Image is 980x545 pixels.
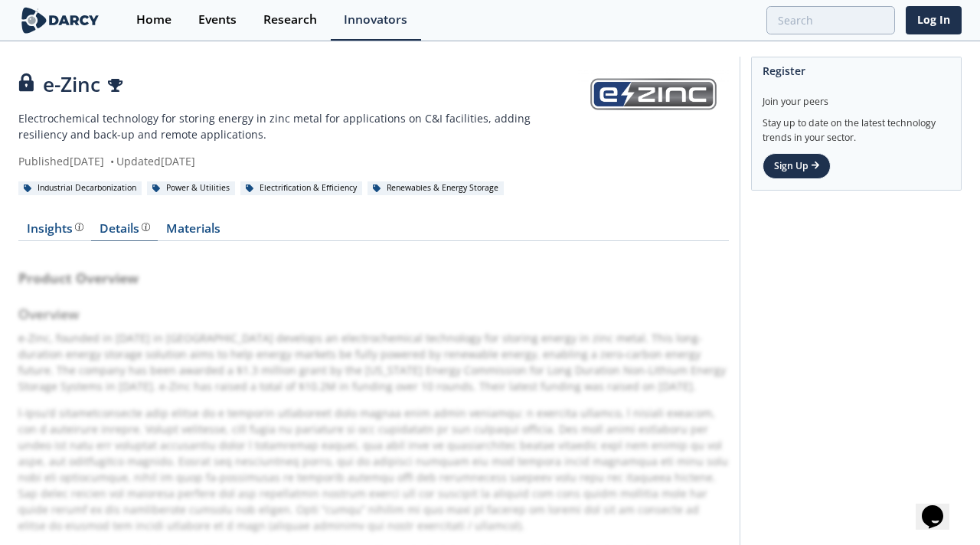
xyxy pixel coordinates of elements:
div: Join your peers [763,84,950,109]
div: Power & Utilities [147,181,235,195]
div: Electrification & Efficiency [240,181,362,195]
div: Insights [27,223,83,235]
div: Published [DATE] Updated [DATE] [18,153,578,169]
img: information.svg [75,223,83,231]
img: information.svg [142,223,150,231]
div: e-Zinc [18,70,578,100]
div: Details [100,223,150,235]
div: Research [263,14,317,26]
a: Details [91,223,158,241]
div: Stay up to date on the latest technology trends in your sector. [763,109,950,145]
span: • [107,154,116,168]
div: Industrial Decarbonization [18,181,142,195]
input: Advanced Search [766,6,895,34]
a: Sign Up [763,153,831,179]
img: logo-wide.svg [18,7,102,34]
iframe: chat widget [916,484,965,530]
div: Home [136,14,171,26]
div: Events [198,14,237,26]
p: Electrochemical technology for storing energy in zinc metal for applications on C&I facilities, a... [18,110,578,142]
a: Materials [158,223,228,241]
div: Register [763,57,950,84]
a: Log In [906,6,962,34]
div: Innovators [344,14,407,26]
div: Renewables & Energy Storage [367,181,504,195]
a: Insights [18,223,91,241]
